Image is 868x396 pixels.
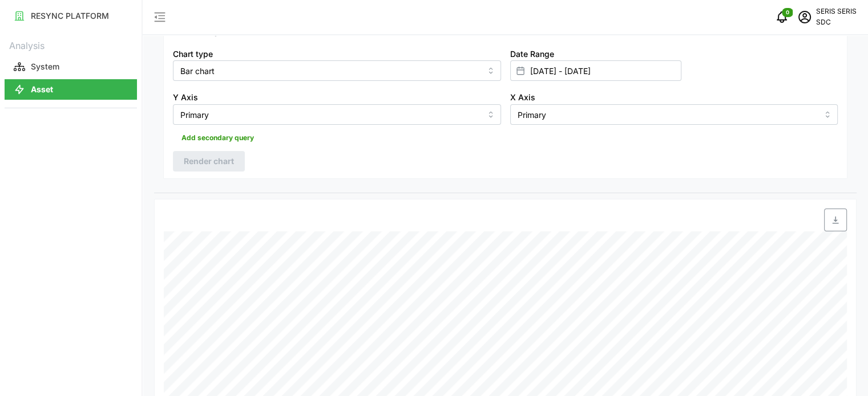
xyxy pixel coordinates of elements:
button: System [5,56,137,77]
p: RESYNC PLATFORM [31,10,109,22]
input: Select X axis [510,104,838,125]
button: Render chart [173,151,245,172]
button: notifications [770,6,793,28]
input: Select Y axis [173,104,501,125]
button: RESYNC PLATFORM [5,6,137,26]
label: Y Axis [173,91,198,104]
p: SERIS SERIS [816,6,857,17]
span: 0 [786,9,789,17]
p: SDC [816,17,857,28]
a: RESYNC PLATFORM [5,5,137,27]
label: X Axis [510,91,535,104]
a: Asset [5,78,137,101]
label: Chart type [173,48,213,60]
button: Asset [5,79,137,100]
p: System [31,61,59,72]
span: Render chart [184,152,234,171]
span: Add secondary query [181,130,254,146]
button: schedule [793,6,816,28]
p: Analysis [5,36,137,53]
input: Select date range [510,60,681,81]
input: Select chart type [173,60,501,81]
p: Asset [31,84,53,95]
label: Date Range [510,48,554,60]
button: Add secondary query [173,129,263,146]
a: System [5,55,137,78]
